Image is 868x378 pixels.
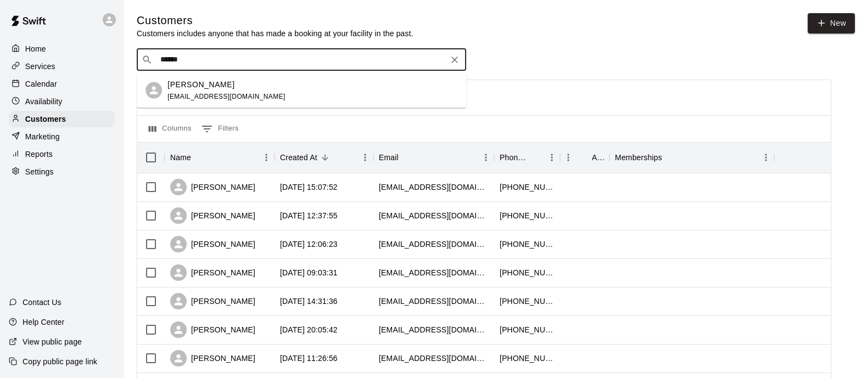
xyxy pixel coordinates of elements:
[379,239,489,250] div: mhenry0122@gmail.com
[145,82,162,99] div: Noelle Bancroft
[170,236,255,252] div: [PERSON_NAME]
[280,353,338,364] div: 2025-08-13 11:26:56
[9,163,115,180] a: Settings
[500,239,555,250] div: +19255506055
[379,353,489,364] div: aalliebest@gmail.com
[317,150,333,165] button: Sort
[170,264,255,281] div: [PERSON_NAME]
[500,182,555,193] div: +15103670519
[544,149,560,166] button: Menu
[662,150,677,165] button: Sort
[23,356,97,367] p: Copy public page link
[170,350,255,366] div: [PERSON_NAME]
[9,58,115,75] a: Services
[25,61,55,72] p: Services
[275,142,373,173] div: Created At
[23,297,61,308] p: Contact Us
[280,210,338,221] div: 2025-08-15 12:37:55
[167,92,285,100] span: [EMAIL_ADDRESS][DOMAIN_NAME]
[191,150,206,165] button: Sort
[500,324,555,335] div: +16508343968
[170,293,255,309] div: [PERSON_NAME]
[23,317,64,328] p: Help Center
[280,324,338,335] div: 2025-08-13 20:05:42
[280,142,317,173] div: Created At
[373,142,494,173] div: Email
[137,28,413,39] p: Customers includes anyone that has made a booking at your facility in the past.
[379,267,489,278] div: chrisizclean@gmail.com
[199,120,242,138] button: Show filters
[615,142,662,173] div: Memberships
[170,207,255,224] div: [PERSON_NAME]
[9,76,115,92] a: Calendar
[592,142,604,173] div: Age
[379,210,489,221] div: nkoziol8@hotmail.com
[137,49,466,71] div: Search customers by name or email
[9,93,115,110] a: Availability
[478,149,494,166] button: Menu
[379,296,489,307] div: owensfam2021@outlook.com
[25,114,66,125] p: Customers
[170,321,255,338] div: [PERSON_NAME]
[399,150,414,165] button: Sort
[258,149,275,166] button: Menu
[25,43,46,54] p: Home
[146,120,194,138] button: Select columns
[9,146,115,162] a: Reports
[447,52,462,67] button: Clear
[560,142,609,173] div: Age
[25,131,60,142] p: Marketing
[379,142,399,173] div: Email
[500,296,555,307] div: +19258130082
[9,41,115,57] a: Home
[280,239,338,250] div: 2025-08-15 12:06:23
[165,142,275,173] div: Name
[280,182,338,193] div: 2025-08-15 15:07:52
[560,149,576,166] button: Menu
[25,78,57,89] p: Calendar
[357,149,373,166] button: Menu
[758,149,774,166] button: Menu
[808,13,855,33] a: New
[280,267,338,278] div: 2025-08-15 09:03:31
[500,267,555,278] div: +16504380742
[500,353,555,364] div: +19254519291
[170,179,255,195] div: [PERSON_NAME]
[500,142,528,173] div: Phone Number
[609,142,774,173] div: Memberships
[576,150,592,165] button: Sort
[379,182,489,193] div: susanpryde1565@gmail.com
[9,111,115,127] a: Customers
[379,324,489,335] div: genaphur@aol.com
[170,142,191,173] div: Name
[23,336,82,347] p: View public page
[500,210,555,221] div: +15107103193
[9,128,115,145] a: Marketing
[25,149,53,160] p: Reports
[528,150,544,165] button: Sort
[25,96,63,107] p: Availability
[137,13,413,28] h5: Customers
[280,296,338,307] div: 2025-08-14 14:31:36
[25,166,54,177] p: Settings
[494,142,560,173] div: Phone Number
[167,78,234,90] p: [PERSON_NAME]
